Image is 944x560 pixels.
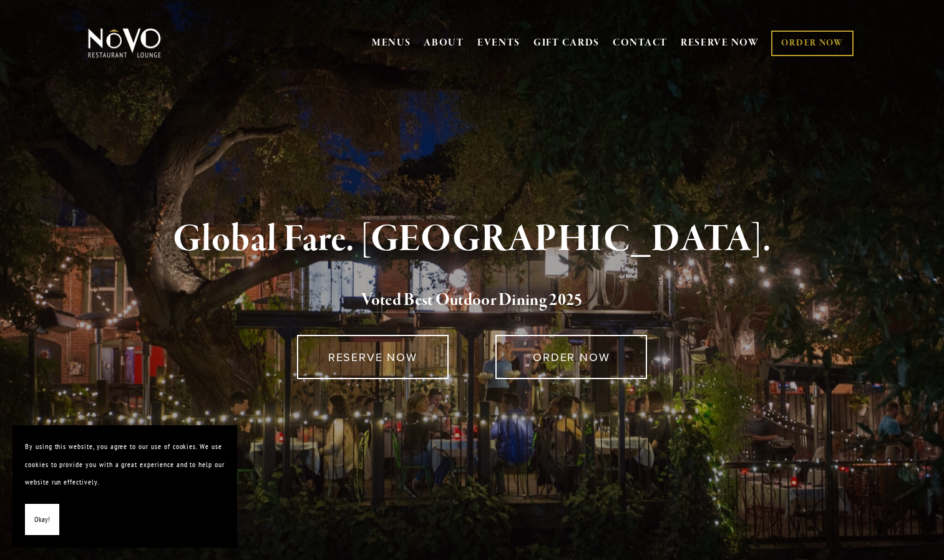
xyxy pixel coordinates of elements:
a: RESERVE NOW [681,31,759,55]
h2: 5 [109,287,836,314]
p: By using this website, you agree to our use of cookies. We use cookies to provide you with a grea... [25,438,225,491]
a: EVENTS [477,37,520,49]
a: RESERVE NOW [297,335,449,379]
a: ORDER NOW [771,31,853,56]
span: Okay! [34,511,50,529]
section: Cookie banner [12,425,237,548]
strong: Global Fare. [GEOGRAPHIC_DATA]. [173,216,771,263]
a: MENUS [372,37,411,49]
a: GIFT CARDS [533,31,600,55]
a: ORDER NOW [495,335,647,379]
button: Okay! [25,504,59,536]
a: Voted Best Outdoor Dining 202 [361,289,574,313]
a: CONTACT [613,31,668,55]
a: ABOUT [424,37,464,49]
img: Novo Restaurant &amp; Lounge [85,27,163,59]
